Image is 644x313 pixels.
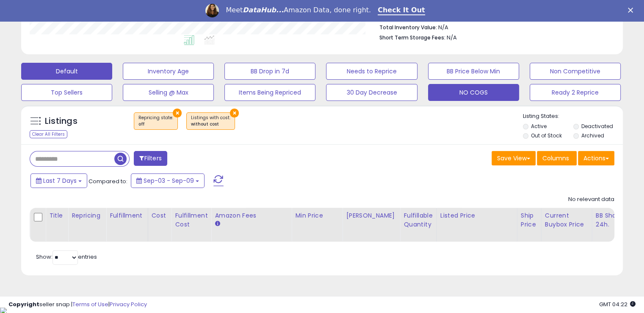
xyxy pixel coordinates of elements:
[21,63,112,80] button: Default
[123,84,214,101] button: Selling @ Max
[110,300,147,308] a: Privacy Policy
[43,176,77,185] span: Last 7 Days
[230,109,239,117] button: ×
[545,211,589,229] div: Current Buybox Price
[581,132,604,139] label: Archived
[379,22,608,32] li: N/A
[30,173,87,188] button: Last 7 Days
[596,211,627,229] div: BB Share 24h.
[72,211,102,220] div: Repricing
[88,177,127,185] span: Compared to:
[378,6,425,15] a: Check It Out
[440,211,514,220] div: Listed Price
[224,63,315,80] button: BB Drop in 7d
[599,300,636,308] span: 2025-09-17 04:22 GMT
[131,173,205,188] button: Sep-03 - Sep-09
[428,84,519,101] button: NO COGS
[215,211,288,220] div: Amazon Fees
[8,301,147,309] div: seller snap | |
[226,6,371,14] div: Meet Amazon Data, done right.
[36,253,97,261] span: Show: entries
[537,151,577,165] button: Columns
[45,115,77,127] h5: Listings
[205,4,219,17] img: Profile image for Georgie
[578,151,614,165] button: Actions
[523,112,623,120] p: Listing States:
[492,151,536,165] button: Save View
[134,151,167,166] button: Filters
[8,300,39,308] strong: Copyright
[224,84,315,101] button: Items Being Repriced
[581,123,613,130] label: Deactivated
[531,123,547,130] label: Active
[568,196,614,204] div: No relevant data
[175,211,207,229] div: Fulfillment Cost
[542,154,569,162] span: Columns
[30,130,67,138] div: Clear All Filters
[72,300,108,308] a: Terms of Use
[21,84,112,101] button: Top Sellers
[138,115,173,127] span: Repricing state :
[530,63,621,80] button: Non Competitive
[404,211,433,229] div: Fulfillable Quantity
[531,132,562,139] label: Out of Stock
[49,211,64,220] div: Title
[530,84,621,101] button: Ready 2 Reprice
[173,109,182,117] button: ×
[152,211,168,220] div: Cost
[110,211,144,220] div: Fulfillment
[215,220,220,228] small: Amazon Fees.
[521,211,538,229] div: Ship Price
[428,63,519,80] button: BB Price Below Min
[346,211,396,220] div: [PERSON_NAME]
[144,176,194,185] span: Sep-03 - Sep-09
[295,211,339,220] div: Min Price
[628,8,636,13] div: Close
[447,34,457,42] span: N/A
[123,63,214,80] button: Inventory Age
[191,115,230,127] span: Listings with cost :
[379,24,437,31] b: Total Inventory Value:
[243,6,284,14] i: DataHub...
[191,121,230,127] div: without cost
[138,121,173,127] div: off
[326,63,417,80] button: Needs to Reprice
[379,34,445,41] b: Short Term Storage Fees:
[326,84,417,101] button: 30 Day Decrease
